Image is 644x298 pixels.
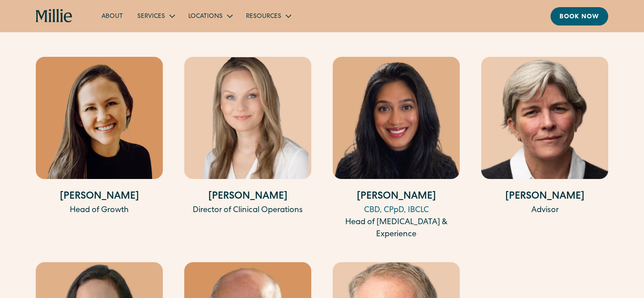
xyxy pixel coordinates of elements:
[481,204,608,217] div: Advisor
[137,12,165,21] div: Services
[181,9,239,23] div: Locations
[36,190,163,204] h4: [PERSON_NAME]
[184,190,311,204] h4: [PERSON_NAME]
[246,12,281,21] div: Resources
[239,9,297,23] div: Resources
[94,9,130,23] a: About
[36,204,163,217] div: Head of Growth
[551,7,608,26] a: Book now
[36,9,73,23] a: home
[333,190,460,204] h4: [PERSON_NAME]
[333,217,460,241] div: Head of [MEDICAL_DATA] & Experience
[130,9,181,23] div: Services
[188,12,223,21] div: Locations
[184,204,311,217] div: Director of Clinical Operations
[559,13,599,22] div: Book now
[333,204,460,217] div: CBD, CPpD, IBCLC
[481,190,608,204] h4: [PERSON_NAME]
